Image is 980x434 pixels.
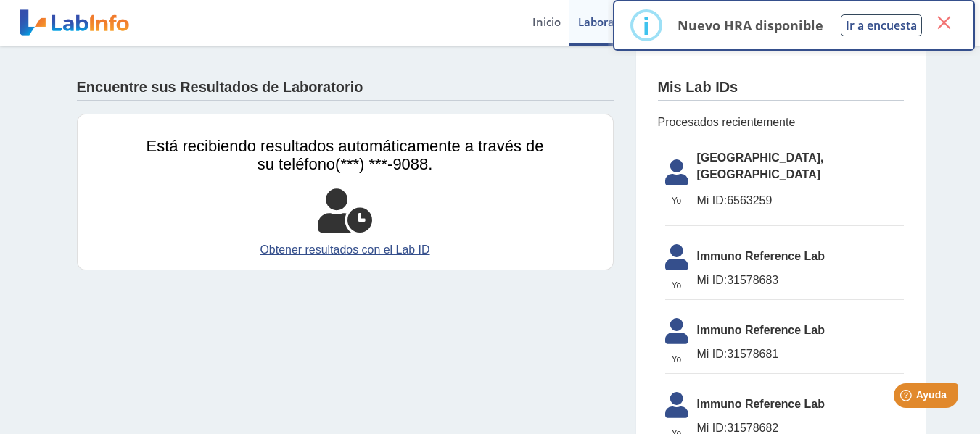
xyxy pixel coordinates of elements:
span: [GEOGRAPHIC_DATA], [GEOGRAPHIC_DATA] [697,149,904,184]
span: Yo [656,279,697,292]
span: 31578683 [697,272,904,289]
a: Obtener resultados con el Lab ID [147,241,544,259]
h4: Mis Lab IDs [658,79,738,96]
span: Immuno Reference Lab [697,248,904,265]
span: Yo [656,353,697,366]
button: Ir a encuesta [841,14,922,36]
span: Está recibiendo resultados automáticamente a través de su teléfono [147,137,544,173]
span: Procesados recientemente [658,114,904,131]
button: Close this dialog [931,9,957,36]
p: Nuevo HRA disponible [678,17,823,34]
span: Immuno Reference Lab [697,396,904,413]
span: Mi ID: [697,194,728,206]
iframe: Help widget launcher [851,377,964,418]
span: 6563259 [697,192,904,209]
span: Mi ID: [697,348,728,360]
span: Mi ID: [697,274,728,286]
span: Mi ID: [697,422,728,434]
span: Yo [656,194,697,207]
h4: Encuentre sus Resultados de Laboratorio [77,79,363,96]
span: Immuno Reference Lab [697,322,904,339]
span: 31578681 [697,346,904,363]
div: i [643,12,650,38]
